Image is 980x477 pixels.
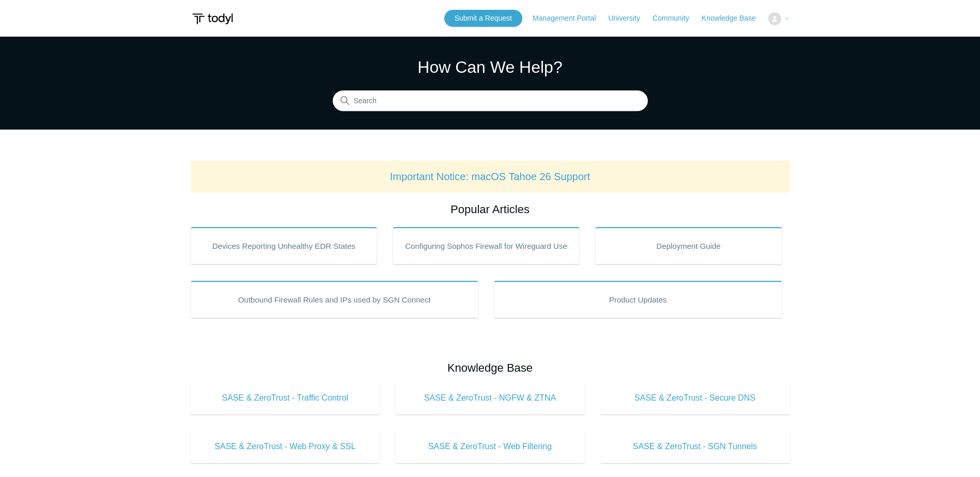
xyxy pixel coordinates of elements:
h2: Popular Articles [191,201,790,218]
a: Community [652,13,699,24]
a: Important Notice: macOS Tahoe 26 Support [390,171,590,182]
h2: Knowledge Base [191,359,790,376]
a: Knowledge Base [702,13,766,24]
a: Submit a Request [444,10,522,27]
img: Todyl Support Center Help Center home page [191,9,235,28]
a: SASE & ZeroTrust - Web Proxy & SSL [191,430,380,463]
a: SASE & ZeroTrust - Traffic Control [191,381,380,415]
span: SASE & ZeroTrust - Web Filtering [411,440,569,453]
span: SASE & ZeroTrust - Web Proxy & SSL [206,440,365,453]
span: SASE & ZeroTrust - Traffic Control [206,392,365,404]
a: Configuring Sophos Firewall for Wireguard Use [393,227,580,264]
a: Management Portal [533,13,606,24]
a: SASE & ZeroTrust - Web Filtering [395,430,585,463]
span: SASE & ZeroTrust - SGN Tunnels [616,440,774,453]
h1: How Can We Help? [333,55,648,79]
span: SASE & ZeroTrust - Secure DNS [616,392,774,404]
a: SASE & ZeroTrust - Secure DNS [600,381,790,415]
a: Devices Reporting Unhealthy EDR States [191,227,378,264]
a: Deployment Guide [595,227,782,264]
a: Outbound Firewall Rules and IPs used by SGN Connect [191,281,479,318]
a: Product Updates [494,281,782,318]
a: University [608,13,650,24]
a: SASE & ZeroTrust - NGFW & ZTNA [395,381,585,415]
span: SASE & ZeroTrust - NGFW & ZTNA [411,392,569,404]
a: SASE & ZeroTrust - SGN Tunnels [600,430,790,463]
input: Search [333,91,648,112]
